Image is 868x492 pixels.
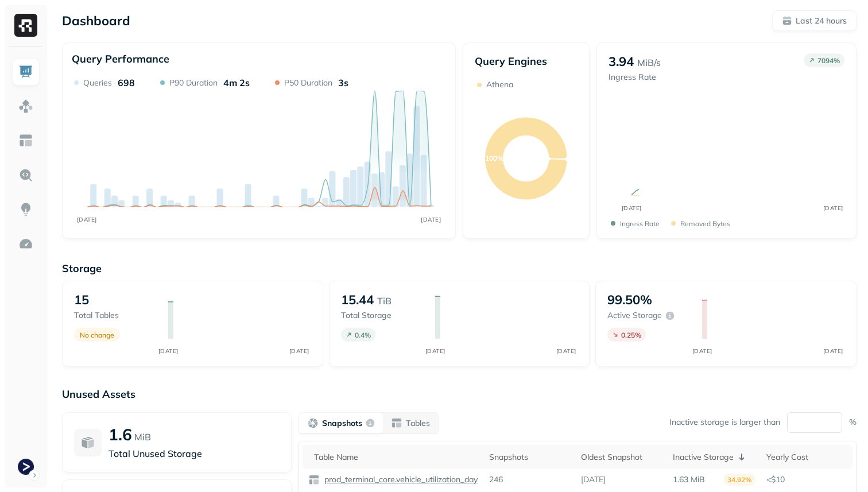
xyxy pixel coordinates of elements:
p: Last 24 hours [796,16,847,26]
img: Assets [18,99,33,114]
p: MiB [134,430,151,444]
p: 246 [489,474,503,485]
p: 3s [338,77,348,88]
button: Last 24 hours [772,10,857,31]
p: <$10 [766,474,847,485]
tspan: [DATE] [158,347,179,355]
p: 15 [74,292,89,308]
tspan: [DATE] [692,347,712,355]
p: TiB [377,294,392,308]
p: Tables [406,418,430,429]
img: Asset Explorer [18,133,33,148]
p: P50 Duration [284,78,332,88]
tspan: [DATE] [556,347,576,355]
p: Query Performance [72,52,169,65]
p: Unused Assets [62,388,857,401]
img: Dashboard [18,64,33,79]
tspan: [DATE] [77,216,97,223]
img: Insights [18,202,33,217]
p: 15.44 [341,292,374,308]
p: [DATE] [581,474,606,485]
p: Storage [62,262,857,275]
p: 7094 % [817,56,840,65]
p: 1.63 MiB [673,474,705,485]
tspan: [DATE] [425,347,445,355]
p: 99.50% [607,292,652,308]
p: MiB/s [637,56,661,69]
p: Queries [83,78,112,88]
p: Snapshots [322,418,362,429]
p: No change [80,331,114,339]
img: Optimization [18,237,33,251]
tspan: [DATE] [823,347,843,355]
text: 100% [485,154,503,162]
tspan: [DATE] [823,204,843,212]
p: prod_terminal_core.vehicle_utilization_day [322,474,478,485]
div: Table Name [314,452,478,463]
p: Active storage [607,310,662,321]
p: 0.25 % [621,331,641,339]
p: 0.4 % [355,331,371,339]
img: Ryft [14,14,37,37]
tspan: [DATE] [621,204,641,212]
p: 4m 2s [223,77,250,88]
img: Query Explorer [18,168,33,183]
a: prod_terminal_core.vehicle_utilization_day [320,474,478,485]
p: Ingress Rate [609,72,661,83]
p: 1.6 [108,424,132,444]
p: Athena [486,79,513,90]
p: 698 [118,77,135,88]
p: Dashboard [62,13,130,29]
p: Removed bytes [680,219,730,228]
p: Total storage [341,310,424,321]
p: Total tables [74,310,157,321]
p: % [849,417,857,428]
p: Query Engines [475,55,578,68]
p: 34.92% [724,474,755,486]
div: Snapshots [489,452,569,463]
div: Yearly Cost [766,452,847,463]
tspan: [DATE] [289,347,309,355]
img: Terminal [18,459,34,475]
p: Total Unused Storage [108,447,280,460]
p: 3.94 [609,53,634,69]
p: Inactive storage is larger than [669,417,780,428]
p: Inactive Storage [673,452,734,463]
p: P90 Duration [169,78,218,88]
p: Ingress Rate [620,219,660,228]
tspan: [DATE] [421,216,441,223]
img: table [308,474,320,486]
div: Oldest Snapshot [581,452,661,463]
